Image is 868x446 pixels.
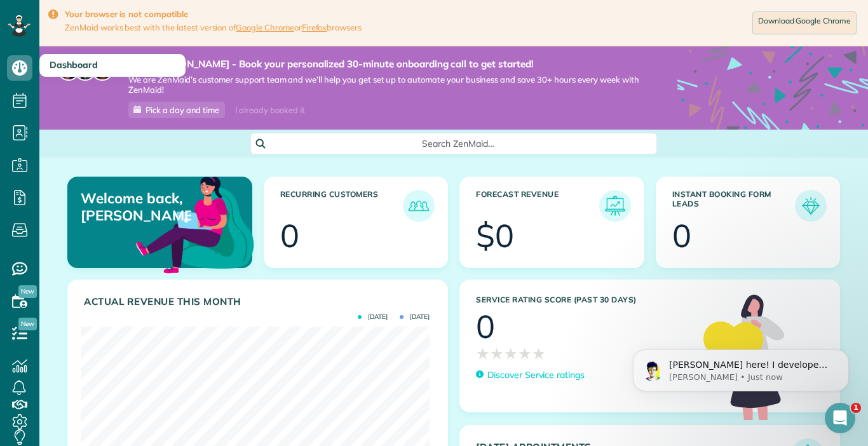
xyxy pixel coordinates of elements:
span: [DATE] [358,314,388,320]
strong: Your browser is not compatible [65,9,362,20]
div: 0 [280,220,299,252]
h3: Recurring Customers [280,190,403,222]
a: Pick a day and time [128,102,225,118]
span: ★ [518,342,532,365]
iframe: Intercom notifications message [614,323,868,412]
span: New [18,318,37,330]
span: ZenMaid works best with the latest version of or browsers [65,22,362,33]
h3: Actual Revenue this month [84,296,435,307]
h3: Service Rating score (past 30 days) [476,295,691,304]
span: ★ [476,342,490,365]
h3: Forecast Revenue [476,190,599,222]
a: Google Chrome [236,22,294,32]
span: Pick a day and time [146,105,219,115]
div: I already booked it [227,102,312,118]
img: dashboard_welcome-42a62b7d889689a78055ac9021e634bf52bae3f8056760290aed330b23ab8690.png [133,162,257,285]
img: icon_form_leads-04211a6a04a5b2264e4ee56bc0799ec3eb69b7e499cbb523a139df1d13a81ae0.png [798,193,824,219]
strong: Hey, [PERSON_NAME] - Book your personalized 30-minute onboarding call to get started! [128,58,639,71]
span: 1 [851,403,861,413]
span: ★ [532,342,546,365]
p: Welcome back, [PERSON_NAME]! [81,190,191,224]
img: icon_forecast_revenue-8c13a41c7ed35a8dcfafea3cbb826a0462acb37728057bba2d056411b612bbbe.png [602,193,628,219]
span: We are ZenMaid’s customer support team and we’ll help you get set up to automate your business an... [128,74,639,96]
iframe: Intercom live chat [825,403,855,433]
img: icon_recurring_customers-cf858462ba22bcd05b5a5880d41d6543d210077de5bb9ebc9590e49fd87d84ed.png [406,193,431,219]
span: ★ [490,342,504,365]
a: Discover Service ratings [476,368,585,382]
span: [DATE] [400,314,430,320]
div: 0 [476,311,495,342]
span: New [18,285,37,298]
span: ★ [504,342,518,365]
div: 0 [672,220,691,252]
a: Firefox [302,22,327,32]
div: $0 [476,220,514,252]
span: Dashboard [50,59,98,71]
a: Download Google Chrome [752,11,857,34]
h3: Instant Booking Form Leads [672,190,796,222]
p: Discover Service ratings [487,368,585,382]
